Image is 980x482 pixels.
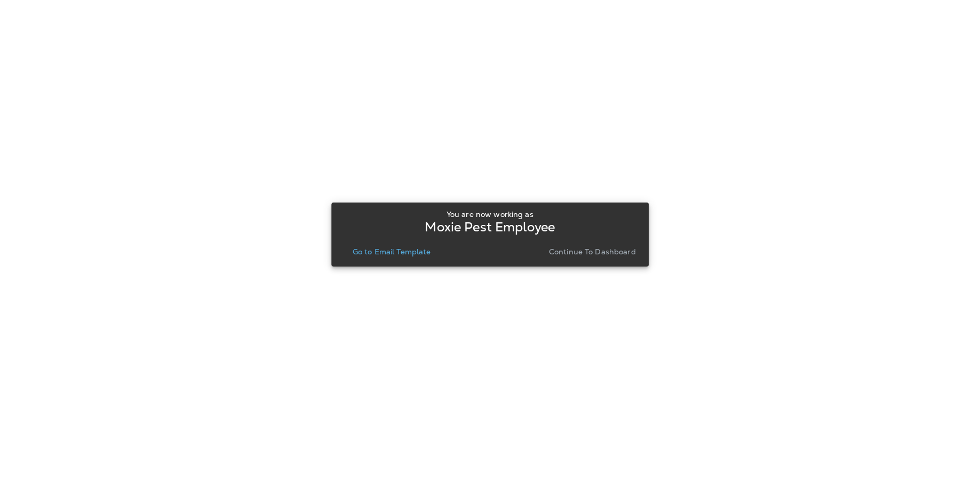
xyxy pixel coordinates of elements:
[447,210,533,219] p: You are now working as
[353,247,431,256] p: Go to Email Template
[348,244,435,259] button: Go to Email Template
[545,244,640,259] button: Continue to Dashboard
[425,223,555,231] p: Moxie Pest Employee
[549,247,636,256] p: Continue to Dashboard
